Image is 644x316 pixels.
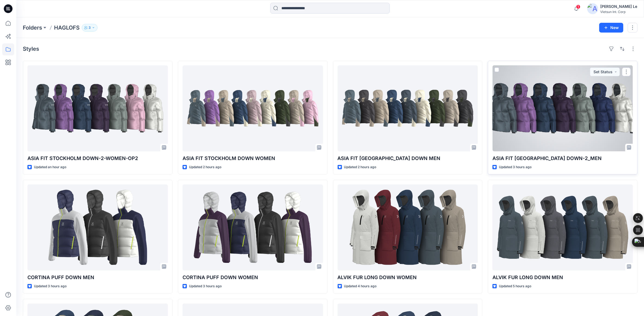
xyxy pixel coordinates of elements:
a: ALVIK FUR LONG DOWN MEN [492,184,633,270]
div: Vietsun Int. Corp [600,10,637,14]
a: CORTINA PUFF DOWN WOMEN [183,184,323,270]
button: 3 [82,24,98,31]
p: HAGLOFS [54,24,80,31]
p: ASIA FIT [GEOGRAPHIC_DATA] DOWN-2_MEN [492,155,633,162]
p: Updated 3 hours ago [34,283,67,289]
p: Updated 2 hours ago [189,164,221,170]
p: Updated 5 hours ago [499,283,531,289]
p: CORTINA PUFF DOWN MEN [27,274,168,281]
p: ALVIK FUR LONG DOWN MEN [492,274,633,281]
p: Updated 3 hours ago [499,164,532,170]
p: Updated 3 hours ago [189,283,222,289]
img: avatar [587,3,598,14]
a: ASIA FIT STOCKHOLM DOWN WOMEN [183,65,323,151]
p: ASIA FIT STOCKHOLM DOWN WOMEN [183,155,323,162]
a: ALVIK FUR LONG DOWN WOMEN [338,184,478,270]
h4: Styles [23,46,39,52]
a: ASIA FIT STOCKHOLM DOWN MEN [338,65,478,151]
p: 3 [89,25,91,31]
button: New [599,23,623,33]
a: Folders [23,24,42,31]
a: CORTINA PUFF DOWN MEN [27,184,168,270]
p: Updated an hour ago [34,164,66,170]
a: ASIA FIT STOCKHOLM DOWN-2-WOMEN-OP2 [27,65,168,151]
p: Updated 4 hours ago [344,283,377,289]
p: ASIA FIT [GEOGRAPHIC_DATA] DOWN MEN [338,155,478,162]
p: Updated 2 hours ago [344,164,376,170]
p: ASIA FIT STOCKHOLM DOWN-2-WOMEN-OP2 [27,155,168,162]
span: 1 [576,5,580,9]
div: [PERSON_NAME] Le [600,3,637,10]
p: ALVIK FUR LONG DOWN WOMEN [338,274,478,281]
a: ASIA FIT STOCKHOLM DOWN-2_MEN [492,65,633,151]
p: CORTINA PUFF DOWN WOMEN [183,274,323,281]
